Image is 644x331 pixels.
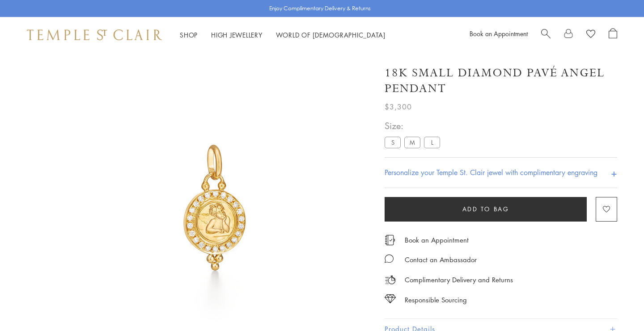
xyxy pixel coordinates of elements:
[385,254,394,263] img: MessageIcon-01_2.svg
[385,274,396,285] img: icon_delivery.svg
[180,30,198,39] a: ShopShop
[385,118,444,133] span: Size:
[385,197,587,222] button: Add to bag
[211,30,263,39] a: High JewelleryHigh Jewellery
[385,235,395,245] img: icon_appointment.svg
[424,137,440,148] label: L
[385,101,412,113] span: $3,300
[462,204,509,214] span: Add to bag
[405,294,467,306] div: Responsible Sourcing
[27,29,162,40] img: Temple St. Clair
[180,29,386,41] nav: Main navigation
[385,294,396,303] img: icon_sourcing.svg
[405,274,513,285] p: Complimentary Delivery and Returns
[405,254,477,265] div: Contact an Ambassador
[269,4,371,13] p: Enjoy Complimentary Delivery & Returns
[609,28,617,42] a: Open Shopping Bag
[385,137,401,148] label: S
[405,235,469,245] a: Book an Appointment
[385,167,597,178] h4: Personalize your Temple St. Clair jewel with complimentary engraving
[470,29,528,38] a: Book an Appointment
[599,289,635,322] iframe: Gorgias live chat messenger
[586,28,595,42] a: View Wishlist
[541,28,551,42] a: Search
[404,137,420,148] label: M
[611,164,617,181] h4: +
[385,65,617,96] h1: 18K Small Diamond Pavé Angel Pendant
[276,30,386,39] a: World of [DEMOGRAPHIC_DATA]World of [DEMOGRAPHIC_DATA]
